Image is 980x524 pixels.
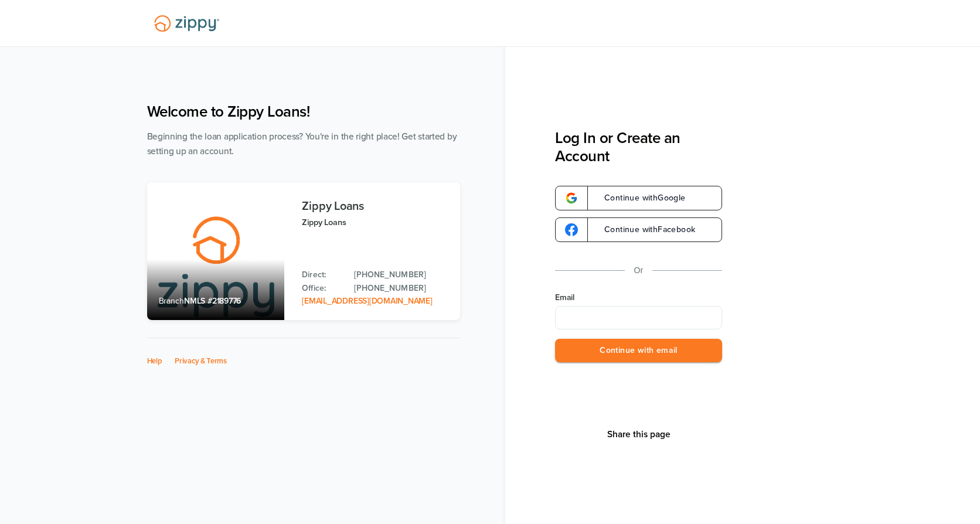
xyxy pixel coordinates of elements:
h3: Log In or Create an Account [555,129,722,165]
h1: Welcome to Zippy Loans! [147,103,460,121]
a: Office Phone: 512-975-2947 [354,282,448,295]
a: Privacy & Terms [175,356,227,366]
a: google-logoContinue withFacebook [555,217,722,242]
img: google-logo [565,192,578,205]
span: Branch [159,296,185,306]
p: Zippy Loans [302,216,448,229]
p: Or [634,263,644,278]
h3: Zippy Loans [302,200,448,213]
span: Beginning the loan application process? You're in the right place! Get started by setting up an a... [147,131,457,156]
p: Office: [302,282,342,295]
label: Email [555,292,722,304]
span: Continue with Google [593,194,686,202]
span: Continue with Facebook [593,226,695,234]
a: google-logoContinue withGoogle [555,186,722,210]
button: Continue with email [555,339,722,363]
p: Direct: [302,268,342,281]
input: Email Address [555,306,722,329]
span: NMLS #2189776 [184,296,241,306]
a: Email Address: zippyguide@zippymh.com [302,296,432,306]
a: Help [147,356,162,366]
a: Direct Phone: 512-975-2947 [354,268,448,281]
button: Share This Page [604,428,674,440]
img: google-logo [565,223,578,236]
img: Lender Logo [147,10,226,37]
